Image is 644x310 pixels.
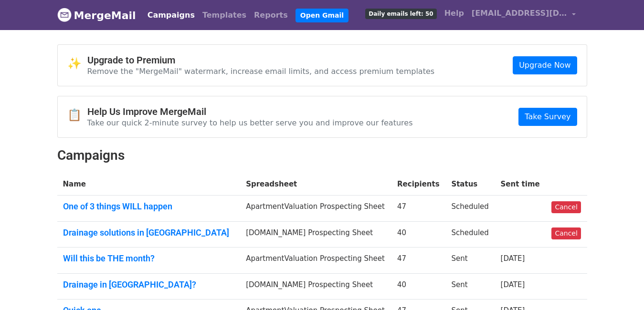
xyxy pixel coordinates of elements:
a: Upgrade Now [513,56,577,74]
td: [DOMAIN_NAME] Prospecting Sheet [240,221,391,248]
img: MergeMail logo [57,8,72,22]
h4: Upgrade to Premium [87,54,435,66]
td: 40 [391,273,445,300]
a: Drainage in [GEOGRAPHIC_DATA]? [63,279,235,290]
a: Campaigns [144,6,199,25]
th: Sent time [495,173,546,196]
span: [EMAIL_ADDRESS][DOMAIN_NAME] [472,8,567,19]
span: ✨ [67,57,87,71]
a: [EMAIL_ADDRESS][DOMAIN_NAME] [468,4,580,26]
td: Scheduled [445,196,495,222]
a: Cancel [551,201,581,213]
a: Cancel [551,227,581,239]
p: Take our quick 2-minute survey to help us better serve you and improve our features [87,118,413,128]
a: MergeMail [57,5,136,25]
td: Scheduled [445,221,495,248]
td: ApartmentValuation Prospecting Sheet [240,196,391,222]
a: Take Survey [518,108,577,126]
a: Reports [250,6,292,25]
a: [DATE] [501,254,525,263]
span: 📋 [67,108,87,122]
span: Daily emails left: 50 [365,9,436,19]
a: Drainage solutions in [GEOGRAPHIC_DATA] [63,227,235,238]
td: 47 [391,248,445,274]
h4: Help Us Improve MergeMail [87,106,413,117]
th: Recipients [391,173,445,196]
a: [DATE] [501,280,525,289]
a: Daily emails left: 50 [361,4,440,23]
a: Will this be THE month? [63,253,235,264]
th: Spreadsheet [240,173,391,196]
td: Sent [445,273,495,300]
td: 40 [391,221,445,248]
p: Remove the "MergeMail" watermark, increase email limits, and access premium templates [87,66,435,76]
th: Name [57,173,241,196]
h2: Campaigns [57,147,587,164]
td: [DOMAIN_NAME] Prospecting Sheet [240,273,391,300]
a: One of 3 things WILL happen [63,201,235,212]
td: Sent [445,248,495,274]
a: Templates [199,6,250,25]
td: 47 [391,196,445,222]
a: Help [441,4,468,23]
a: Open Gmail [296,9,348,22]
td: ApartmentValuation Prospecting Sheet [240,248,391,274]
th: Status [445,173,495,196]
